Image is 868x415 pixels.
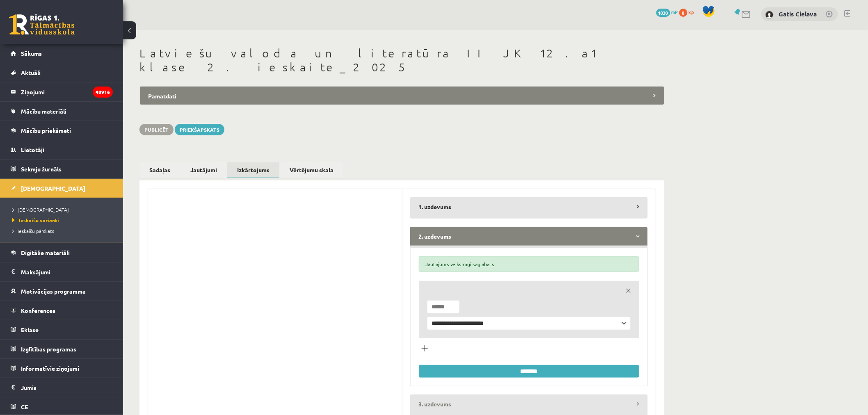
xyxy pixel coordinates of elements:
[21,50,42,57] span: Sākums
[21,69,41,76] span: Aktuāli
[11,121,113,140] a: Mācību priekšmeti
[139,124,174,135] button: Publicēt
[21,165,62,173] span: Sekmju žurnāls
[765,11,774,19] img: Gatis Cielava
[280,162,343,178] a: Vērtējumu skala
[21,384,37,391] span: Jumis
[180,162,227,178] a: Jautājumi
[419,342,430,354] button: Pievienot jautājumu veidu
[9,14,75,35] a: Rīgas 1. Tālmācības vidusskola
[12,217,115,224] a: Ieskaišu varianti
[21,249,70,256] span: Digitālie materiāli
[11,102,113,121] a: Mācību materiāli
[410,227,648,246] legend: 2. uzdevums
[410,394,648,413] legend: 3. uzdevums
[672,9,678,15] span: mP
[689,9,694,15] span: xp
[175,124,224,135] a: Priekšapskats
[12,228,54,234] span: Ieskaišu pārskats
[11,340,113,358] a: Izglītības programas
[21,262,113,281] legend: Maksājumi
[11,301,113,320] a: Konferences
[12,206,115,213] a: [DEMOGRAPHIC_DATA]
[21,107,66,115] span: Mācību materiāli
[21,403,28,410] span: CE
[11,359,113,378] a: Informatīvie ziņojumi
[12,227,115,235] a: Ieskaišu pārskats
[11,378,113,397] a: Jumis
[12,206,69,213] span: [DEMOGRAPHIC_DATA]
[21,185,85,192] span: [DEMOGRAPHIC_DATA]
[11,160,113,178] a: Sekmju žurnāls
[21,82,113,101] legend: Ziņojumi
[227,162,279,178] a: Izkārtojums
[779,10,817,18] a: Gatis Cielava
[139,86,665,105] legend: Pamatdati
[21,127,71,134] span: Mācību priekšmeti
[11,44,113,63] a: Sākums
[11,262,113,281] a: Maksājumi
[21,345,76,353] span: Izglītības programas
[93,87,113,98] i: 48916
[623,285,634,296] a: remove
[21,307,55,314] span: Konferences
[12,217,59,223] span: Ieskaišu varianti
[21,365,79,372] span: Informatīvie ziņojumi
[11,179,113,198] a: [DEMOGRAPHIC_DATA]
[11,320,113,339] a: Eklase
[656,9,678,15] a: 1030 mP
[21,326,39,333] span: Eklase
[410,197,648,216] legend: 1. uzdevums
[11,63,113,82] a: Aktuāli
[11,140,113,159] a: Lietotāji
[11,282,113,301] a: Motivācijas programma
[11,243,113,262] a: Digitālie materiāli
[139,46,665,74] h1: Latviešu valoda un literatūra II JK 12.a1 klase 2. ieskaite_2025
[21,146,44,153] span: Lietotāji
[679,9,688,17] span: 0
[11,82,113,101] a: Ziņojumi48916
[21,287,86,295] span: Motivācijas programma
[419,256,639,272] div: Jautājums veiksmīgi saglabāts
[656,9,670,17] span: 1030
[139,162,180,178] a: Sadaļas
[679,9,698,15] a: 0 xp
